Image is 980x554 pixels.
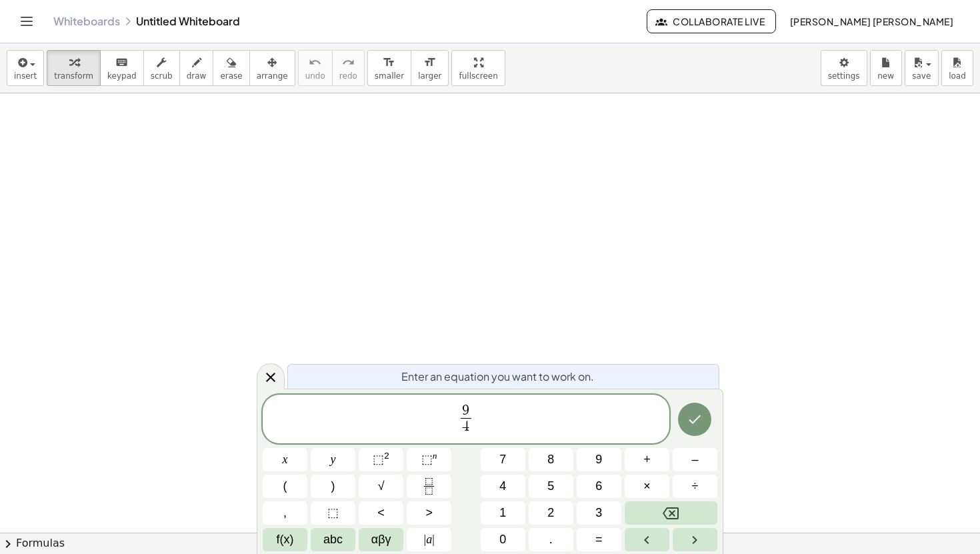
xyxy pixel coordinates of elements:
[433,451,437,461] sup: n
[327,504,339,522] span: ⬚
[263,475,307,498] button: (
[359,528,403,551] button: Greek alphabet
[311,501,355,525] button: Placeholder
[643,451,651,469] span: +
[481,448,525,471] button: 7
[143,50,180,86] button: scrub
[16,11,37,32] button: Toggle navigation
[359,475,403,498] button: Square root
[331,451,336,469] span: y
[779,9,964,33] button: [PERSON_NAME] [PERSON_NAME]
[673,475,717,498] button: Divide
[7,50,44,86] button: insert
[47,50,101,86] button: transform
[673,448,717,471] button: Minus
[828,71,860,81] span: settings
[499,451,506,469] span: 7
[658,15,765,27] span: Collaborate Live
[577,501,621,525] button: 3
[311,475,355,498] button: )
[373,453,384,466] span: ⬚
[257,71,288,81] span: arrange
[577,475,621,498] button: 6
[375,71,404,81] span: smaller
[277,531,294,549] span: f(x)
[311,528,355,551] button: Alphabet
[425,504,433,522] span: >
[339,71,357,81] span: redo
[179,50,214,86] button: draw
[877,71,894,81] span: new
[547,504,554,522] span: 2
[54,71,93,81] span: transform
[678,403,711,436] button: Done
[384,451,389,461] sup: 2
[213,50,249,86] button: erase
[459,71,497,81] span: fullscreen
[423,55,436,71] i: format_size
[377,504,385,522] span: <
[451,50,505,86] button: fullscreen
[424,531,435,549] span: a
[323,531,343,549] span: abc
[625,475,669,498] button: Times
[499,504,506,522] span: 1
[283,451,288,469] span: x
[359,501,403,525] button: Less than
[305,71,325,81] span: undo
[481,501,525,525] button: 1
[595,531,603,549] span: =
[424,533,427,546] span: |
[481,475,525,498] button: 4
[499,531,506,549] span: 0
[401,369,594,385] span: Enter an equation you want to work on.
[407,448,451,471] button: Superscript
[547,451,554,469] span: 8
[359,448,403,471] button: Squared
[692,477,699,495] span: ÷
[263,501,307,525] button: ,
[421,453,433,466] span: ⬚
[789,15,953,27] span: [PERSON_NAME] [PERSON_NAME]
[263,448,307,471] button: x
[595,504,602,522] span: 3
[499,477,506,495] span: 4
[263,528,307,551] button: Functions
[418,71,441,81] span: larger
[407,528,451,551] button: Absolute value
[220,71,242,81] span: erase
[249,50,295,86] button: arrange
[905,50,939,86] button: save
[529,501,573,525] button: 2
[462,403,469,418] span: 9
[595,477,602,495] span: 6
[529,448,573,471] button: 8
[14,71,37,81] span: insert
[187,71,207,81] span: draw
[311,448,355,471] button: y
[407,475,451,498] button: Fraction
[107,71,137,81] span: keypad
[625,501,717,525] button: Backspace
[529,475,573,498] button: 5
[625,448,669,471] button: Plus
[407,501,451,525] button: Greater than
[283,504,287,522] span: ,
[331,477,335,495] span: )
[549,531,553,549] span: .
[332,50,365,86] button: redoredo
[309,55,321,71] i: undo
[595,451,602,469] span: 9
[283,477,287,495] span: (
[367,50,411,86] button: format_sizesmaller
[378,477,385,495] span: √
[912,71,931,81] span: save
[949,71,966,81] span: load
[577,448,621,471] button: 9
[941,50,973,86] button: load
[371,531,391,549] span: αβγ
[411,50,449,86] button: format_sizelarger
[577,528,621,551] button: Equals
[691,451,698,469] span: –
[547,477,554,495] span: 5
